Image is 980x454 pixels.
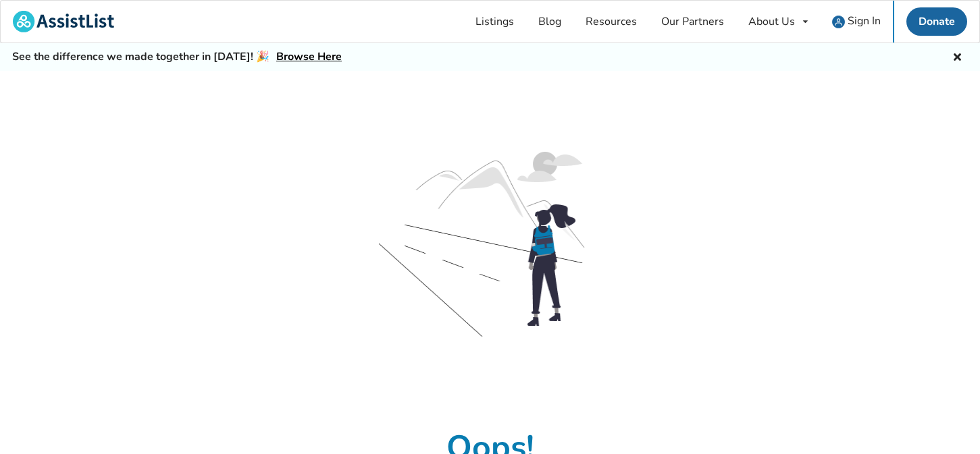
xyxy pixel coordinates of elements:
[748,16,795,27] div: About Us
[573,1,649,42] a: Resources
[526,1,573,42] a: Blog
[649,1,736,42] a: Our Partners
[463,1,526,42] a: Listings
[276,49,342,64] a: Browse Here
[379,146,602,362] img: t.417af22f.png
[820,1,893,42] a: user icon Sign In
[848,13,881,28] span: Sign In
[12,50,342,64] h5: See the difference we made together in [DATE]! 🎉
[906,7,967,36] a: Donate
[13,11,114,32] img: assistlist-logo
[832,16,845,28] img: user icon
